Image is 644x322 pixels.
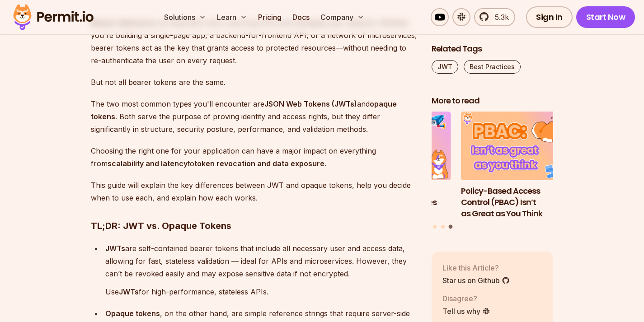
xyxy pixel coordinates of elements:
a: Docs [289,8,313,26]
a: Policy-Based Access Control (PBAC) Isn’t as Great as You ThinkPolicy-Based Access Control (PBAC) ... [461,112,583,219]
span: 5.3k [489,12,509,23]
img: How to Use JWTs for Authorization: Best Practices and Common Mistakes [329,112,451,181]
button: Go to slide 2 [441,225,445,229]
p: The two most common types you'll encounter are and . Both serve the purpose of proving identity a... [91,98,417,135]
strong: opaque tokens [91,99,397,121]
img: Permit logo [9,2,98,33]
h3: Policy-Based Access Control (PBAC) Isn’t as Great as You Think [461,186,583,219]
div: Posts [432,112,554,230]
a: Star us on Github [442,275,510,286]
li: 2 of 3 [329,112,451,219]
strong: JSON Web Tokens (JWTs) [264,99,357,108]
p: Like this Article? [442,262,510,273]
h3: How to Use JWTs for Authorization: Best Practices and Common Mistakes [329,186,451,219]
a: Best Practices [464,60,521,74]
p: Use for high-performance, stateless APIs. [105,285,417,298]
button: Company [317,8,368,26]
h2: More to read [432,95,554,107]
strong: token revocation and data exposure [194,159,324,168]
strong: Opaque tokens [105,309,160,318]
a: JWT [432,60,458,74]
p: Disagree? [442,293,490,304]
p: But not all bearer tokens are the same. [91,76,417,89]
p: This guide will explain the key differences between JWT and opaque tokens, help you decide when t... [91,179,417,204]
button: Go to slide 1 [433,225,437,229]
button: Go to slide 3 [449,225,453,229]
strong: JWTs [119,287,139,296]
a: Pricing [254,8,285,26]
img: Policy-Based Access Control (PBAC) Isn’t as Great as You Think [461,112,583,181]
a: Sign In [526,6,573,28]
p: are self-contained bearer tokens that include all necessary user and access data, allowing for fa... [105,242,417,280]
a: Start Now [576,6,635,28]
strong: scalability and latency [108,159,188,168]
li: 3 of 3 [461,112,583,219]
button: Learn [213,8,251,26]
p: play an important role in securing APIs and managing user sessions. Whether you're building a sin... [91,16,417,67]
a: 5.3k [474,8,515,26]
h2: Related Tags [432,43,554,55]
button: Solutions [160,8,210,26]
strong: JWTs [105,244,125,253]
p: Choosing the right one for your application can have a major impact on everything from to . [91,145,417,170]
strong: TL;DR: JWT vs. Opaque Tokens [91,220,231,231]
a: Tell us why [442,306,490,317]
